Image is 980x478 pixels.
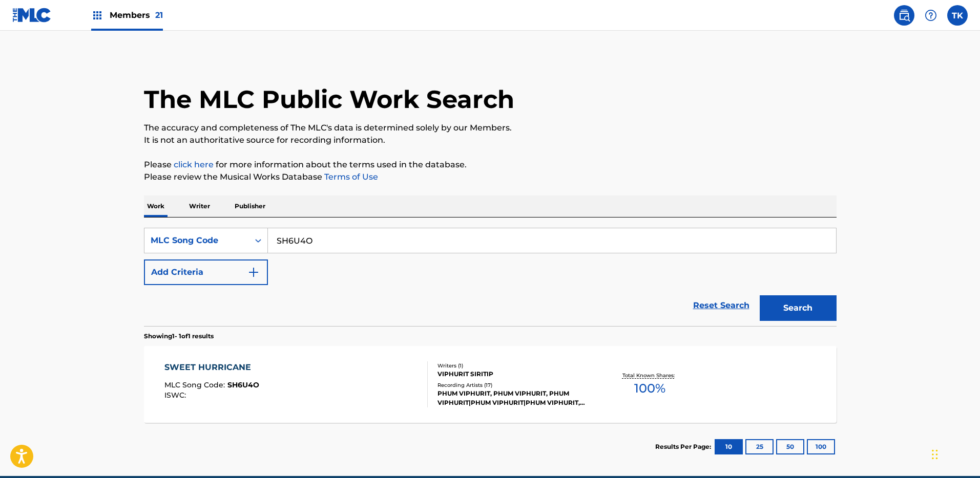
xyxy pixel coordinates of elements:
div: Writers ( 1 ) [437,362,592,370]
a: Terms of Use [322,172,378,182]
iframe: Chat Widget [929,429,980,478]
img: help [925,9,937,21]
div: Help [921,5,941,26]
button: Search [760,295,837,321]
button: 25 [745,439,774,454]
form: Search Form [144,228,837,326]
p: Please for more information about the terms used in the database. [144,159,837,171]
p: Work [144,195,168,217]
span: 100 % [634,379,665,398]
a: click here [174,160,214,169]
p: Publisher [232,195,268,217]
iframe: Resource Center [951,316,980,399]
button: Add Criteria [144,259,268,285]
div: SWEET HURRICANE [164,361,259,374]
span: 21 [155,10,163,20]
p: Total Known Shares: [622,372,677,379]
div: MLC Song Code [151,234,243,247]
span: Members [110,9,163,21]
button: 100 [807,439,835,454]
button: 10 [715,439,743,454]
a: SWEET HURRICANEMLC Song Code:SH6U4OISWC:Writers (1)VIPHURIT SIRITIPRecording Artists (17)PHUM VIP... [144,346,837,423]
img: search [898,9,910,21]
div: User Menu [947,5,968,26]
h1: The MLC Public Work Search [144,84,514,115]
img: MLC Logo [12,8,52,23]
span: MLC Song Code : [164,380,227,389]
p: It is not an authoritative source for recording information. [144,134,837,146]
div: VIPHURIT SIRITIP [437,370,592,379]
p: Results Per Page: [655,442,714,451]
img: 9d2ae6d4665cec9f34b9.svg [247,266,260,278]
a: Reset Search [688,294,755,317]
a: Public Search [894,5,914,26]
p: The accuracy and completeness of The MLC's data is determined solely by our Members. [144,122,837,134]
div: PHUM VIPHURIT, PHUM VIPHURIT, PHUM VIPHURIT|PHUM VIPHURIT|PHUM VIPHURIT, PHUM VIPHURIT, PHUM VIPH... [437,389,592,407]
span: SH6U4O [227,380,259,389]
p: Writer [186,195,213,217]
span: ISWC : [164,390,189,400]
div: Recording Artists ( 17 ) [437,381,592,389]
p: Showing 1 - 1 of 1 results [144,332,214,341]
p: Please review the Musical Works Database [144,171,837,183]
div: Drag [932,439,938,470]
img: Top Rightsholders [91,9,103,21]
button: 50 [776,439,804,454]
